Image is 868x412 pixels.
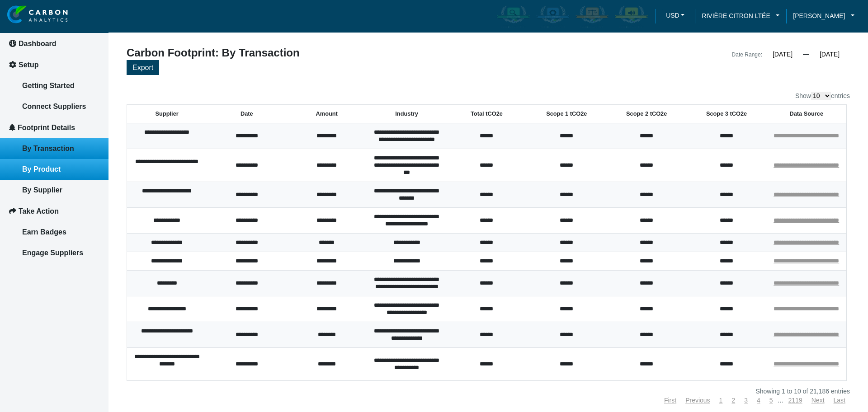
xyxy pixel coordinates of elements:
span: Connect Suppliers [22,103,86,110]
th: Amount: activate to sort column ascending [287,105,367,123]
div: Navigation go back [10,50,24,63]
th: Data Source [767,105,847,123]
input: Enter your email address [12,110,165,130]
a: Last [834,397,845,404]
th: Scope 1 tCO2e: activate to sort column ascending [527,105,607,123]
input: Enter your last name [12,84,165,103]
a: 3 [744,397,748,404]
span: Dashboard [19,40,57,47]
span: Getting Started [22,82,75,89]
a: 1 [719,397,723,404]
a: Next [811,397,825,404]
span: Take Action [19,207,59,215]
span: By Supplier [22,186,62,194]
a: USDUSD [656,9,695,24]
div: Carbon Aware [495,3,532,29]
img: carbon-efficient-enabled.png [536,5,570,28]
button: Export [127,60,159,75]
a: RIVIÈRE CITRON LTÉE [695,11,786,21]
a: 2 [731,397,735,404]
span: Engage Suppliers [22,249,83,257]
a: 4 [757,397,760,404]
span: Setup [19,61,38,69]
select: Showentries [811,92,831,100]
span: Footprint Details [18,124,75,131]
th: Scope 2 tCO2e: activate to sort column ascending [607,105,687,123]
span: [PERSON_NAME] [793,11,845,21]
div: Carbon Efficient [534,3,571,29]
a: First [664,397,676,404]
th: Scope 3 tCO2e: activate to sort column ascending [687,105,767,123]
div: Showing 1 to 10 of 21,186 entries [127,388,850,394]
img: carbon-advocate-enabled.png [614,5,648,28]
span: — [803,51,809,58]
div: Date Range: [732,49,762,60]
div: Carbon Footprint: By Transaction [120,47,488,60]
th: Industry: activate to sort column ascending [367,105,447,123]
img: insight-logo-2.png [7,5,68,24]
th: Date: activate to sort column ascending [207,105,287,123]
span: RIVIÈRE CITRON LTÉE [702,11,770,21]
th: Supplier: activate to sort column ascending [127,105,207,123]
span: Export [132,64,153,71]
img: carbon-aware-enabled.png [496,5,530,28]
span: By Transaction [22,145,74,152]
textarea: Type your message and click 'Submit' [12,137,165,271]
a: Previous [685,397,710,404]
div: Carbon Advocate [613,3,650,29]
button: USD [662,9,688,22]
div: Leave a message [61,51,165,62]
span: By Product [22,165,61,173]
img: carbon-offsetter-enabled.png [575,5,609,28]
span: Earn Badges [22,228,66,236]
em: Submit [132,278,164,290]
a: 5 [769,397,773,404]
span: … [778,397,784,404]
th: Total tCO2e: activate to sort column ascending [447,105,527,123]
label: Show entries [795,92,850,100]
a: 2119 [788,397,802,404]
div: Minimize live chat window [148,5,170,26]
div: Carbon Offsetter [573,3,611,29]
a: [PERSON_NAME] [786,11,861,21]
